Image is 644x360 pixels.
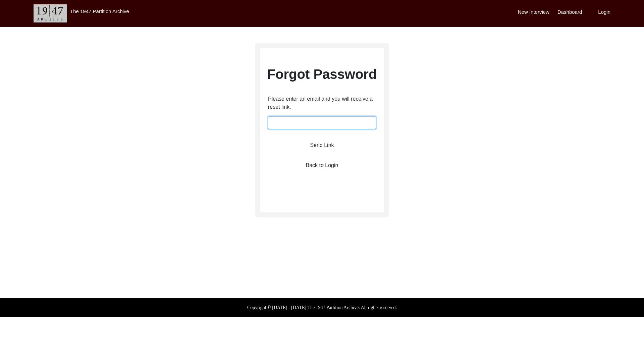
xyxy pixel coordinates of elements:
img: header-logo.png [34,4,67,22]
label: Forgot Password [267,64,377,84]
button: Send Link [302,137,342,153]
label: Back to Login [306,161,338,169]
label: New Interview [518,8,549,16]
p: Please enter an email and you will receive a reset link. [268,95,376,111]
label: Copyright © [DATE] - [DATE] The 1947 Partition Archive. All rights reserved. [247,304,397,311]
label: Login [598,8,610,16]
label: Dashboard [557,8,582,16]
label: The 1947 Partition Archive [70,8,129,14]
